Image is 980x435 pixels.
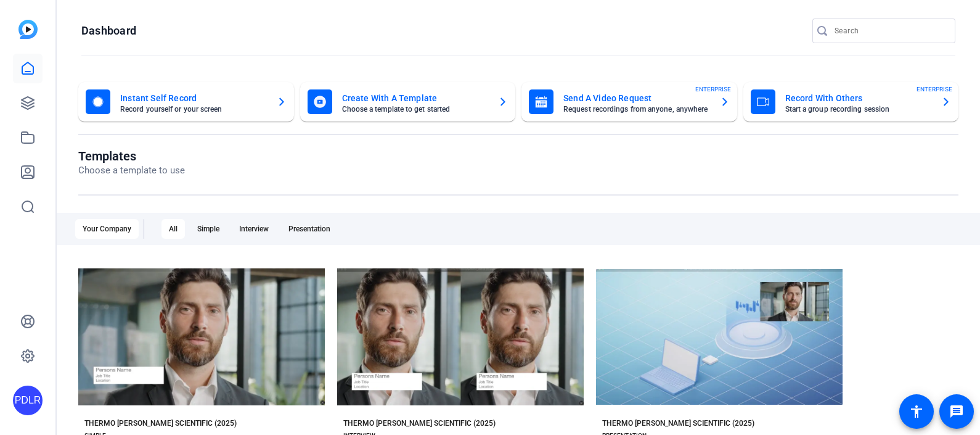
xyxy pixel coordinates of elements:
div: THERMO [PERSON_NAME] SCIENTIFIC (2025) [84,418,237,428]
mat-card-subtitle: Choose a template to get started [342,106,489,113]
div: THERMO [PERSON_NAME] SCIENTIFIC (2025) [343,418,496,428]
img: blue-gradient.svg [18,20,38,39]
div: Presentation [281,219,338,239]
div: Simple [190,219,227,239]
mat-icon: accessibility [909,404,924,419]
mat-card-title: Send A Video Request [563,91,710,106]
div: Your Company [75,219,139,239]
mat-card-subtitle: Start a group recording session [785,106,932,113]
mat-card-title: Record With Others [785,91,932,106]
mat-card-subtitle: Request recordings from anyone, anywhere [563,106,710,113]
div: THERMO [PERSON_NAME] SCIENTIFIC (2025) [602,418,754,428]
button: Create With A TemplateChoose a template to get started [300,82,516,122]
mat-icon: message [949,404,964,419]
mat-card-subtitle: Record yourself or your screen [120,106,267,113]
button: Instant Self RecordRecord yourself or your screen [78,82,294,122]
button: Record With OthersStart a group recording sessionENTERPRISE [743,82,959,122]
div: All [161,219,185,239]
h1: Dashboard [81,23,136,38]
input: Search [835,23,945,38]
span: ENTERPRISE [917,85,952,94]
mat-card-title: Create With A Template [342,91,489,106]
div: Interview [232,219,276,239]
span: ENTERPRISE [695,85,731,94]
div: PDLR [13,386,43,415]
mat-card-title: Instant Self Record [120,91,267,106]
p: Choose a template to use [78,164,185,178]
h1: Templates [78,149,185,164]
button: Send A Video RequestRequest recordings from anyone, anywhereENTERPRISE [521,82,737,122]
